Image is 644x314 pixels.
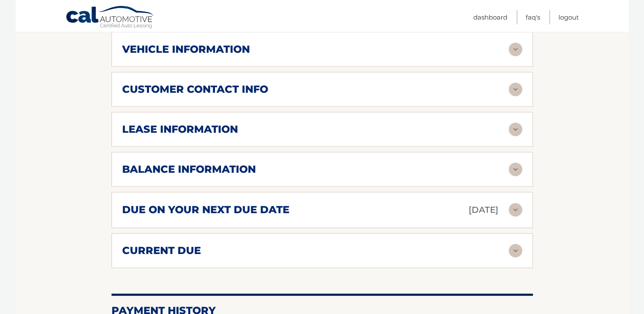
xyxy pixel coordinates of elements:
[509,163,522,176] img: accordion-rest.svg
[509,43,522,56] img: accordion-rest.svg
[122,203,289,216] h2: due on your next due date
[509,203,522,217] img: accordion-rest.svg
[509,123,522,136] img: accordion-rest.svg
[122,163,256,176] h2: balance information
[526,10,540,24] a: FAQ's
[122,43,250,56] h2: vehicle information
[558,10,579,24] a: Logout
[509,83,522,96] img: accordion-rest.svg
[473,10,507,24] a: Dashboard
[122,123,238,136] h2: lease information
[469,203,498,217] p: [DATE]
[122,244,201,257] h2: current due
[66,6,155,30] a: Cal Automotive
[509,244,522,257] img: accordion-rest.svg
[122,83,268,96] h2: customer contact info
